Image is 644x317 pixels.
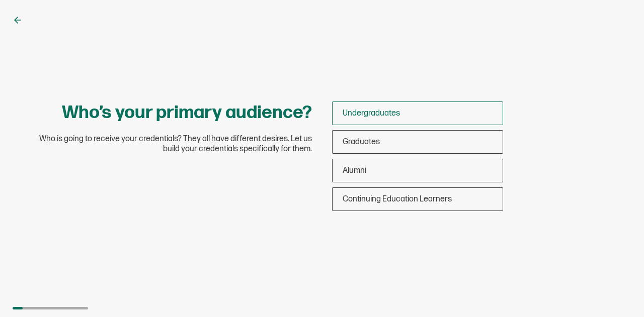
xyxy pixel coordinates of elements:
[30,134,312,154] span: Who is going to receive your credentials? They all have different desires. Let us build your cred...
[594,269,644,317] iframe: Chat Widget
[343,137,380,147] span: Graduates
[343,109,400,118] span: Undergraduates
[343,166,366,175] span: Alumni
[343,194,452,204] span: Continuing Education Learners
[62,101,312,124] h1: Who’s your primary audience?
